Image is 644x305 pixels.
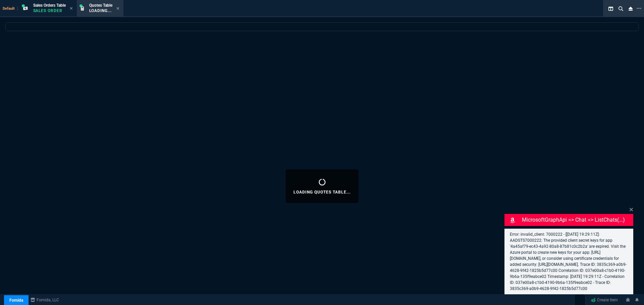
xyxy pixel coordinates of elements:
nx-icon: Close Tab [116,6,119,11]
span: Default [3,6,18,11]
nx-icon: Close Tab [70,6,73,11]
p: Error: invalid_client: 7000222 - [[DATE] 19:29:11Z]: AADSTS7000222: The provided client secret ke... [510,231,628,292]
a: msbcCompanyName [29,297,61,303]
p: MicrosoftGraphApi => chat => listChats(...) [522,216,632,224]
nx-icon: Close Workbench [626,5,635,13]
p: Sales Order [33,8,66,13]
nx-icon: Search [616,5,626,13]
span: Quotes Table [89,3,112,8]
p: Loading... [89,8,112,13]
nx-icon: Open New Tab [637,5,641,12]
nx-icon: Split Panels [606,5,616,13]
a: Create Item [588,295,621,305]
span: Sales Orders Table [33,3,66,8]
p: Loading Quotes Table... [293,189,350,195]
